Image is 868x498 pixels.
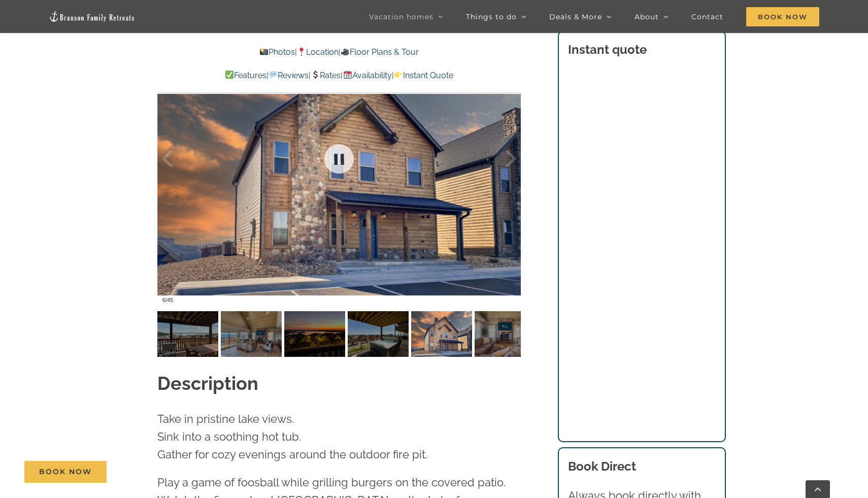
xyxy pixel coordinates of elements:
img: Dreamweaver-Cabin-Table-Rock-Lake-2020-scaled.jpg-nggid043203-ngg0dyn-120x90-00f0w010c011r110f110... [348,311,409,357]
img: Dreamweaver-Cabin-Table-Rock-Lake-2009-scaled.jpg-nggid043196-ngg0dyn-120x90-00f0w010c011r110f110... [157,311,218,357]
p: Take in pristine lake views. Sink into a soothing hot tub. Gather for cozy evenings around the ou... [157,410,521,464]
img: 👉 [394,71,403,79]
span: Vacation homes [369,13,433,20]
img: Dreamweaver-Cabin-at-Table-Rock-Lake-1004-Edit-scaled.jpg-nggid042883-ngg0dyn-120x90-00f0w010c011... [221,311,282,357]
img: 📍 [297,48,306,56]
iframe: Booking/Inquiry Widget [568,70,716,416]
a: Rates [311,71,341,80]
span: Deals & More [549,13,602,20]
a: Instant Quote [394,71,453,80]
img: 💬 [269,71,277,79]
span: Book Now [746,7,819,26]
p: | | | | [157,69,521,82]
span: Things to do [466,13,517,20]
b: Book Direct [568,459,636,474]
img: 🎥 [341,48,349,56]
img: Branson Family Retreats Logo [49,11,135,22]
img: 📸 [260,48,268,56]
a: Floor Plans & Tour [341,47,419,57]
span: Contact [691,13,723,20]
img: ✅ [225,71,233,79]
img: Dreamweaver-Cabin-at-Table-Rock-Lake-1052-Edit-scaled.jpg-nggid042884-ngg0dyn-120x90-00f0w010c011... [411,311,472,357]
img: Dreamweaver-Cabin-at-Table-Rock-Lake-1007-Edit-scaled.jpg-nggid042882-ngg0dyn-120x90-00f0w010c011... [475,311,536,357]
a: Location [297,47,339,57]
img: 📆 [344,71,352,79]
a: Book Now [24,461,107,483]
a: Photos [259,47,294,57]
a: Reviews [269,71,309,80]
strong: Description [157,373,258,394]
strong: Instant quote [568,42,647,57]
span: About [635,13,659,20]
a: Availability [343,71,391,80]
a: Features [225,71,266,80]
img: 💲 [311,71,319,79]
span: Book Now [39,468,92,476]
p: | | [157,46,521,59]
img: Dreamweaver-cabin-sunset-Table-Rock-Lake-scaled.jpg-nggid042901-ngg0dyn-120x90-00f0w010c011r110f1... [284,311,345,357]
